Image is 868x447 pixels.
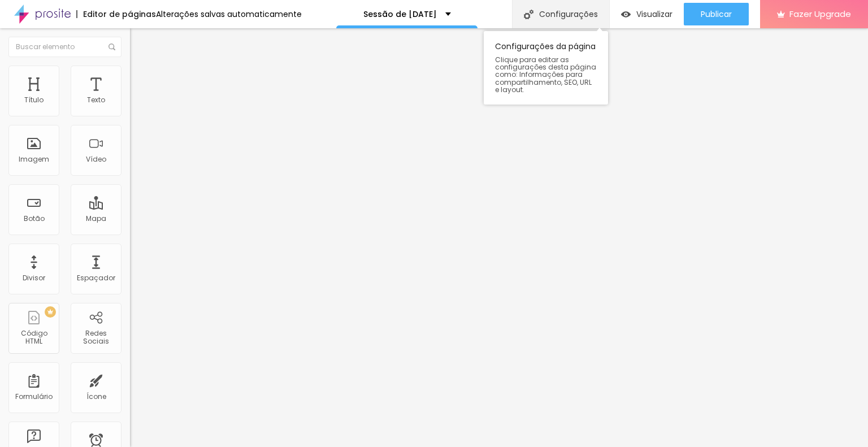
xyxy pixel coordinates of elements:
[610,3,684,25] button: Visualizar
[8,37,121,57] input: Buscar elemento
[87,96,105,104] div: Texto
[86,155,106,163] div: Vídeo
[86,393,106,401] div: Ícone
[15,393,53,401] div: Formulário
[76,10,156,18] div: Editor de páginas
[73,329,118,346] div: Redes Sociais
[11,329,56,346] div: Código HTML
[701,10,732,19] span: Publicar
[24,215,45,223] div: Botão
[484,31,608,105] div: Configurações da página
[684,3,749,25] button: Publicar
[524,10,533,19] img: Icone
[108,44,115,50] img: Icone
[156,10,302,18] div: Alterações salvas automaticamente
[23,274,45,282] div: Divisor
[636,10,672,19] span: Visualizar
[77,274,115,282] div: Espaçador
[621,10,631,19] img: view-1.svg
[19,155,49,163] div: Imagem
[789,9,851,19] span: Fazer Upgrade
[24,96,44,104] div: Título
[495,56,597,93] span: Clique para editar as configurações desta página como: Informações para compartilhamento, SEO, UR...
[86,215,106,223] div: Mapa
[363,10,437,18] p: Sessão de [DATE]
